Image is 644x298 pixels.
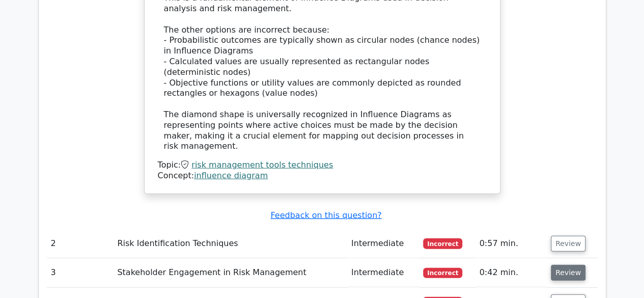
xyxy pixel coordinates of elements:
[47,229,114,258] td: 2
[423,268,462,278] span: Incorrect
[475,229,546,258] td: 0:57 min.
[191,160,333,170] a: risk management tools techniques
[347,229,419,258] td: Intermediate
[113,229,347,258] td: Risk Identification Techniques
[475,258,546,287] td: 0:42 min.
[423,238,462,249] span: Incorrect
[158,160,487,171] div: Topic:
[47,258,114,287] td: 3
[194,171,268,180] a: influence diagram
[113,258,347,287] td: Stakeholder Engagement in Risk Management
[347,258,419,287] td: Intermediate
[551,265,585,281] button: Review
[270,210,381,220] a: Feedback on this question?
[551,236,585,252] button: Review
[158,171,487,181] div: Concept:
